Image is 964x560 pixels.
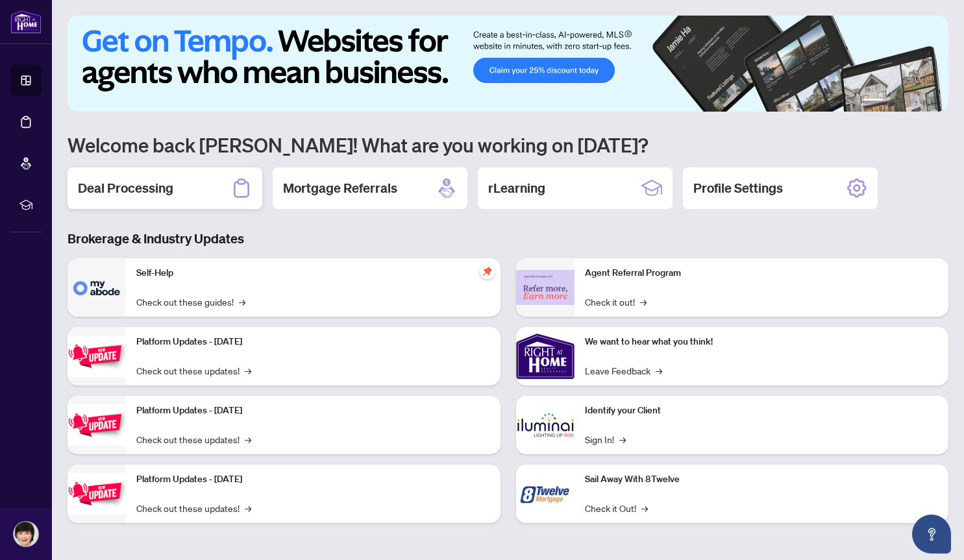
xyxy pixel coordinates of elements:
a: Check out these guides!→ [136,295,245,309]
h2: Deal Processing [78,179,173,197]
button: 3 [899,99,904,104]
span: → [640,295,647,309]
button: 2 [889,99,894,104]
span: → [619,432,626,446]
span: → [245,363,251,378]
button: 6 [930,99,935,104]
span: → [239,295,245,309]
h2: Mortgage Referrals [283,179,397,197]
a: Check out these updates!→ [136,501,251,515]
img: Platform Updates - July 8, 2025 [68,404,126,445]
img: Platform Updates - July 21, 2025 [68,335,126,376]
img: We want to hear what you think! [516,327,575,385]
a: Check it out!→ [585,295,647,309]
img: Platform Updates - June 23, 2025 [68,473,126,514]
img: Profile Icon [14,522,38,546]
span: → [245,432,251,446]
button: 4 [909,99,915,104]
button: Open asap [912,515,951,554]
span: → [656,363,662,378]
button: 5 [920,99,925,104]
p: Platform Updates - [DATE] [136,472,490,487]
img: Identify your Client [516,396,575,454]
span: → [245,501,251,515]
p: Platform Updates - [DATE] [136,404,490,418]
p: We want to hear what you think! [585,335,939,349]
p: Agent Referral Program [585,266,939,280]
a: Leave Feedback→ [585,363,662,378]
p: Sail Away With 8Twelve [585,472,939,487]
img: Slide 0 [68,16,948,112]
img: Agent Referral Program [516,270,575,306]
h1: Welcome back [PERSON_NAME]! What are you working on [DATE]? [68,132,948,157]
p: Self-Help [136,266,490,280]
h3: Brokerage & Industry Updates [68,230,948,248]
span: pushpin [480,263,495,279]
p: Identify your Client [585,404,939,418]
span: → [641,501,648,515]
a: Check it Out!→ [585,501,648,515]
h2: Profile Settings [693,179,783,197]
button: 1 [863,99,884,104]
p: Platform Updates - [DATE] [136,335,490,349]
h2: rLearning [488,179,545,197]
img: logo [10,10,42,34]
img: Sail Away With 8Twelve [516,465,575,523]
a: Check out these updates!→ [136,432,251,446]
a: Sign In!→ [585,432,626,446]
img: Self-Help [68,258,126,317]
a: Check out these updates!→ [136,363,251,378]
